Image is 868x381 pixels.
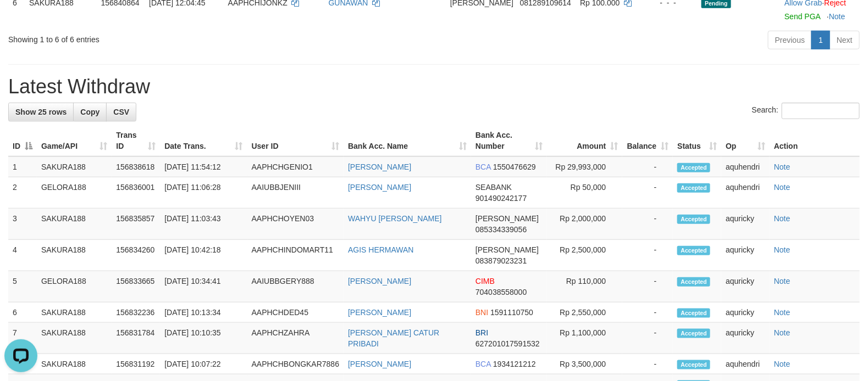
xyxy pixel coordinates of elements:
[622,156,673,177] td: -
[37,354,112,374] td: SAKURA188
[8,30,353,45] div: Showing 1 to 6 of 6 entries
[811,31,830,49] a: 1
[774,245,790,254] a: Note
[547,177,623,209] td: Rp 50,000
[80,108,99,116] span: Copy
[774,328,790,337] a: Note
[160,209,247,240] td: [DATE] 11:03:43
[476,163,491,171] span: BCA
[106,103,136,121] a: CSV
[113,108,129,116] span: CSV
[160,125,247,156] th: Date Trans.: activate to sort column ascending
[112,156,160,177] td: 156838618
[721,209,770,240] td: aquricky
[721,125,770,156] th: Op: activate to sort column ascending
[547,209,623,240] td: Rp 2,000,000
[112,177,160,209] td: 156836001
[768,31,812,49] a: Previous
[37,177,112,209] td: GELORA188
[8,125,37,156] th: ID: activate to sort column descending
[547,240,623,271] td: Rp 2,500,000
[476,245,539,254] span: [PERSON_NAME]
[476,183,512,192] span: SEABANK
[622,240,673,271] td: -
[8,177,37,209] td: 2
[348,183,411,192] a: [PERSON_NAME]
[476,339,540,348] span: Copy 627201017591532 to clipboard
[112,354,160,374] td: 156831192
[348,360,411,368] a: [PERSON_NAME]
[160,302,247,323] td: [DATE] 10:13:34
[112,240,160,271] td: 156834260
[622,354,673,374] td: -
[721,302,770,323] td: aquricky
[770,125,860,156] th: Action
[112,302,160,323] td: 156832236
[547,302,623,323] td: Rp 2,550,000
[677,215,710,224] span: Accepted
[247,271,344,302] td: AAIUBBGERY888
[830,31,860,49] a: Next
[476,225,527,234] span: Copy 085334339056 to clipboard
[547,271,623,302] td: Rp 110,000
[247,354,344,374] td: AAPHCHBONGKAR7886
[493,360,536,368] span: Copy 1934121212 to clipboard
[344,125,471,156] th: Bank Acc. Name: activate to sort column ascending
[73,103,107,121] a: Copy
[160,323,247,354] td: [DATE] 10:10:35
[784,12,820,21] a: Send PGA
[247,177,344,209] td: AAIUBBJENIII
[37,156,112,177] td: SAKURA188
[37,271,112,302] td: GELORA188
[752,103,860,119] label: Search:
[8,271,37,302] td: 5
[774,214,790,223] a: Note
[677,163,710,172] span: Accepted
[677,246,710,255] span: Accepted
[547,354,623,374] td: Rp 3,500,000
[247,323,344,354] td: AAPHCHZAHRA
[476,256,527,265] span: Copy 083879023231 to clipboard
[8,302,37,323] td: 6
[112,209,160,240] td: 156835857
[247,240,344,271] td: AAPHCHINDOMART11
[476,328,488,337] span: BRI
[160,177,247,209] td: [DATE] 11:06:28
[247,156,344,177] td: AAPHCHGENIO1
[348,308,411,317] a: [PERSON_NAME]
[547,323,623,354] td: Rp 1,100,000
[247,302,344,323] td: AAPHCHDED45
[160,271,247,302] td: [DATE] 10:34:41
[677,277,710,287] span: Accepted
[721,354,770,374] td: aquhendri
[490,308,533,317] span: Copy 1591110750 to clipboard
[774,183,790,192] a: Note
[721,177,770,209] td: aquhendri
[160,354,247,374] td: [DATE] 10:07:22
[247,209,344,240] td: AAPHCHOYEN03
[721,156,770,177] td: aquhendri
[829,12,845,21] a: Note
[476,308,488,317] span: BNI
[622,177,673,209] td: -
[160,240,247,271] td: [DATE] 10:42:18
[677,309,710,318] span: Accepted
[37,240,112,271] td: SAKURA188
[721,240,770,271] td: aquricky
[547,156,623,177] td: Rp 29,993,000
[476,360,491,368] span: BCA
[774,277,790,285] a: Note
[112,125,160,156] th: Trans ID: activate to sort column ascending
[8,156,37,177] td: 1
[37,302,112,323] td: SAKURA188
[622,323,673,354] td: -
[622,302,673,323] td: -
[348,328,439,348] a: [PERSON_NAME] CATUR PRIBADI
[677,360,710,369] span: Accepted
[677,183,710,193] span: Accepted
[37,125,112,156] th: Game/API: activate to sort column ascending
[471,125,547,156] th: Bank Acc. Number: activate to sort column ascending
[721,271,770,302] td: aquricky
[15,108,67,116] span: Show 25 rows
[622,271,673,302] td: -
